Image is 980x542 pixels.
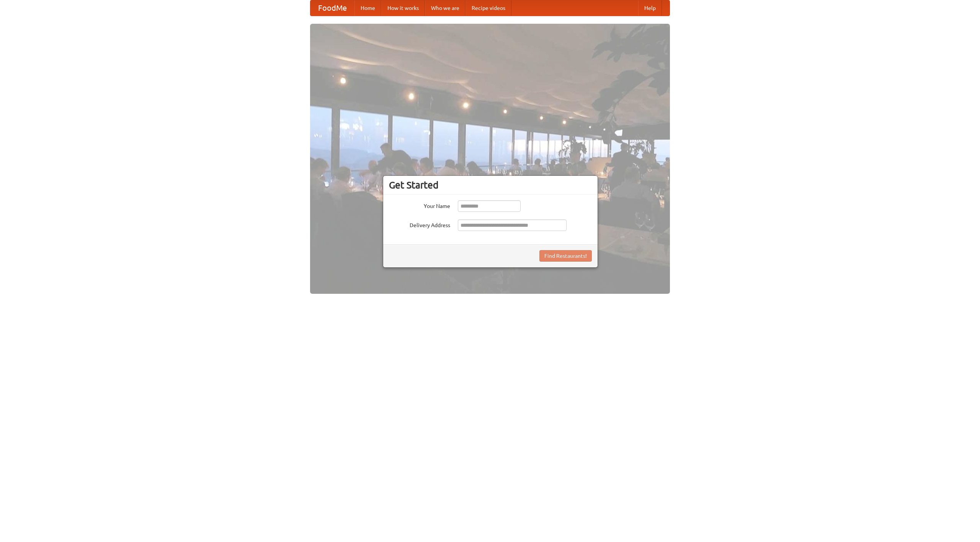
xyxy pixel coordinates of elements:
a: Help [638,0,662,16]
label: Delivery Address [389,219,450,229]
a: Recipe videos [465,0,511,16]
a: Home [354,0,381,16]
label: Your Name [389,200,450,210]
h3: Get Started [389,179,592,191]
a: How it works [381,0,425,16]
a: FoodMe [310,0,354,16]
button: Find Restaurants! [539,250,592,262]
a: Who we are [425,0,465,16]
